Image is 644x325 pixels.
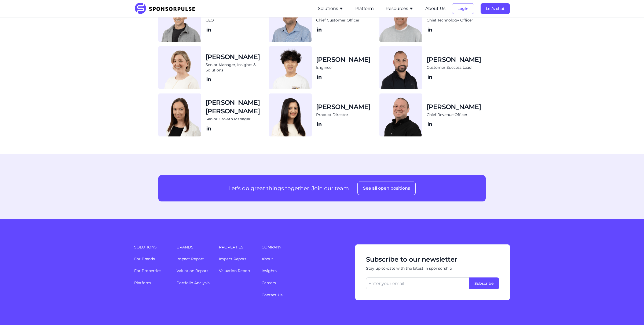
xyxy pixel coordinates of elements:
span: Subscribe to our newsletter [366,255,499,264]
span: Chief Revenue Officer [427,112,467,118]
a: Portfolio Analysis [177,280,210,285]
a: Valuation Report [177,268,208,273]
span: Properties [219,244,255,250]
input: Enter your email [366,277,469,289]
img: SponsorPulse [134,3,199,15]
a: For Brands [134,257,155,261]
a: Insights [262,268,277,273]
span: Brands [177,244,213,250]
span: Chief Technology Officer [427,18,473,23]
span: Product Director [316,112,348,118]
a: For Properties [134,268,161,273]
a: Let's chat [481,6,510,11]
a: Impact Report [219,257,246,261]
h3: [PERSON_NAME] [PERSON_NAME] [206,98,265,115]
a: See all open positions [357,186,416,191]
span: Senior Manager, Insights & Solutions [206,62,265,73]
h3: [PERSON_NAME] [427,103,481,111]
iframe: Chat Widget [617,299,644,325]
a: Platform [355,6,374,11]
span: CEO [206,18,214,23]
button: Login [452,3,474,14]
button: Let's chat [481,3,510,14]
a: Platform [134,280,151,285]
p: Let's do great things together. Join our team [228,185,349,192]
button: Solutions [318,5,343,12]
span: Stay up-to-date with the latest in sponsorship [366,266,499,271]
a: Careers [262,280,276,285]
a: Valuation Report [219,268,251,273]
a: Impact Report [177,257,204,261]
a: About [262,257,273,261]
span: Solutions [134,244,170,250]
span: Chief Customer Officer [316,18,360,23]
h3: [PERSON_NAME] [316,55,370,64]
h3: [PERSON_NAME] [206,53,260,61]
button: Subscribe [469,277,499,289]
button: About Us [425,5,445,12]
a: Login [452,6,474,11]
h3: [PERSON_NAME] [427,55,481,64]
button: Resources [386,5,414,12]
a: Contact Us [262,292,283,297]
span: Senior Growth Manager [206,117,251,122]
button: See all open positions [357,182,416,195]
button: Platform [355,5,374,12]
span: Engineer [316,65,333,70]
span: Company [262,244,340,250]
span: Customer Success Lead [427,65,471,70]
a: About Us [425,6,445,11]
h3: [PERSON_NAME] [316,103,370,111]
